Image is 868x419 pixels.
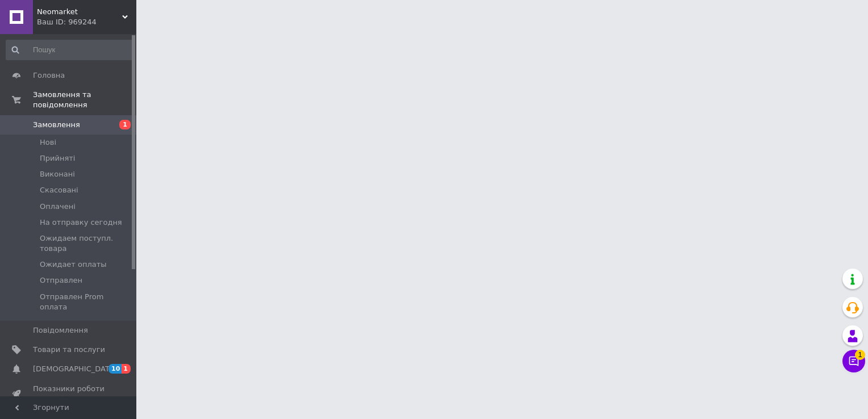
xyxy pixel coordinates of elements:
[40,259,107,270] span: Ожидает оплаты
[108,364,122,374] span: 10
[40,169,75,179] span: Виконані
[33,364,117,374] span: [DEMOGRAPHIC_DATA]
[40,153,75,164] span: Прийняті
[855,350,865,360] span: 1
[33,325,88,336] span: Повідомлення
[37,7,122,17] span: Neomarket
[119,120,131,129] span: 1
[40,137,56,148] span: Нові
[40,292,133,312] span: Отправлен Prom оплата
[33,120,80,130] span: Замовлення
[33,345,105,355] span: Товари та послуги
[40,233,133,254] span: Ожидаем поступл. товара
[40,185,78,195] span: Скасовані
[6,40,134,60] input: Пошук
[33,90,136,110] span: Замовлення та повідомлення
[40,202,76,212] span: Оплачені
[33,384,105,404] span: Показники роботи компанії
[40,275,82,286] span: Отправлен
[37,17,136,27] div: Ваш ID: 969244
[122,364,131,374] span: 1
[842,350,865,372] button: Чат з покупцем1
[33,70,65,81] span: Головна
[40,217,122,228] span: На отправку сегодня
